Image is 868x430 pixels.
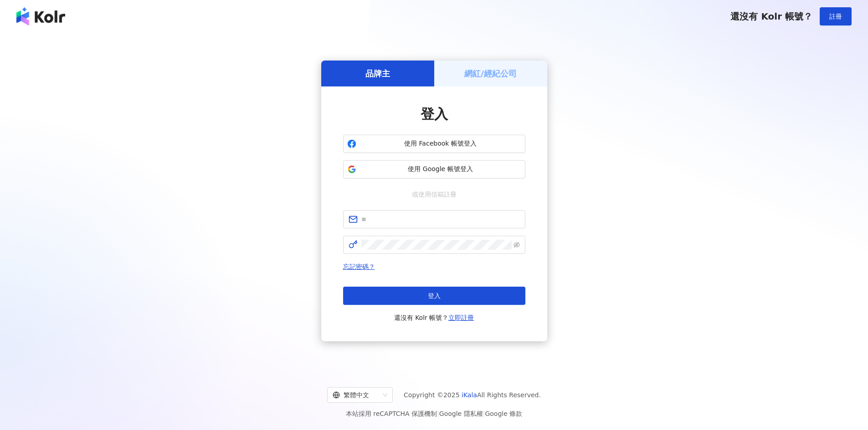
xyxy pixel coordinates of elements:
[404,390,541,400] span: Copyright © 2025 All Rights Reserved.
[485,410,522,417] a: Google 條款
[343,287,525,305] button: 登入
[365,68,390,79] h5: 品牌主
[333,388,379,402] div: 繁體中文
[428,292,441,299] span: 登入
[829,13,842,20] span: 註冊
[820,7,852,25] button: 註冊
[421,106,448,122] span: 登入
[462,391,477,399] a: iKala
[343,135,525,153] button: 使用 Facebook 帳號登入
[360,139,521,148] span: 使用 Facebook 帳號登入
[406,189,463,199] span: 或使用信箱註冊
[394,312,474,323] span: 還沒有 Kolr 帳號？
[439,410,483,417] a: Google 隱私權
[16,7,65,25] img: logo
[464,68,517,79] h5: 網紅/經紀公司
[346,408,522,419] span: 本站採用 reCAPTCHA 保護機制
[730,11,812,22] span: 還沒有 Kolr 帳號？
[360,165,521,174] span: 使用 Google 帳號登入
[514,242,520,248] span: eye-invisible
[483,410,485,417] span: |
[448,314,474,321] a: 立即註冊
[437,410,439,417] span: |
[343,263,375,270] a: 忘記密碼？
[343,160,525,178] button: 使用 Google 帳號登入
